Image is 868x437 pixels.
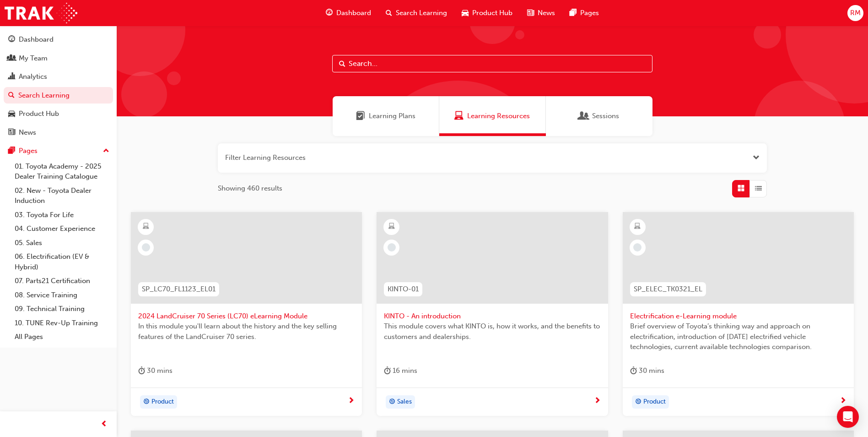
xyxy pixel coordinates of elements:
[4,105,113,122] a: Product Hub
[336,8,371,18] span: Dashboard
[4,50,113,67] a: My Team
[142,284,216,295] span: SP_LC70_FL1123_EL01
[439,96,546,136] a: Learning ResourcesLearning Resources
[11,330,113,344] a: All Pages
[454,111,464,121] span: Learning Resources
[11,208,113,222] a: 03. Toyota For Life
[339,59,345,69] span: Search
[377,212,608,416] a: KINTO-01KINTO - An introductionThis module covers what KINTO is, how it works, and the benefits t...
[753,153,760,163] button: Open the filter
[454,4,520,22] a: car-iconProduct Hub
[378,4,454,22] a: search-iconSearch Learning
[11,184,113,208] a: 02. New - Toyota Dealer Induction
[19,109,59,119] div: Product Hub
[142,243,150,251] span: learningRecordVerb_NONE-icon
[623,212,854,416] a: SP_ELEC_TK0321_ELElectrification e-Learning moduleBrief overview of Toyota’s thinking way and app...
[388,243,396,251] span: learningRecordVerb_NONE-icon
[630,365,664,377] div: 30 mins
[138,365,145,377] span: duration-icon
[143,221,149,233] span: learningResourceType_ELEARNING-icon
[630,365,637,377] span: duration-icon
[538,8,555,18] span: News
[8,55,15,63] span: people-icon
[8,73,15,81] span: chart-icon
[384,311,600,322] span: KINTO - An introduction
[570,7,577,19] span: pages-icon
[333,96,439,136] a: Learning PlansLearning Plans
[840,397,846,405] span: next-icon
[520,4,562,22] a: news-iconNews
[8,36,15,44] span: guage-icon
[847,5,863,21] button: RM
[396,8,447,18] span: Search Learning
[4,142,113,159] button: Pages
[138,365,173,377] div: 30 mins
[579,111,588,121] span: Sessions
[592,111,619,121] span: Sessions
[5,3,77,23] img: Trak
[467,111,530,121] span: Learning Resources
[388,221,395,233] span: learningResourceType_ELEARNING-icon
[384,365,391,377] span: duration-icon
[634,221,641,233] span: learningResourceType_ELEARNING-icon
[4,68,113,85] a: Analytics
[19,146,38,156] div: Pages
[4,31,113,48] a: Dashboard
[332,55,652,72] input: Search...
[19,34,54,45] div: Dashboard
[630,311,846,322] span: Electrification e-Learning module
[580,8,599,18] span: Pages
[546,96,652,136] a: SessionsSessions
[630,321,846,352] span: Brief overview of Toyota’s thinking way and approach on electrification, introduction of [DATE] e...
[138,321,355,342] span: In this module you'll learn about the history and the key selling features of the LandCruiser 70 ...
[389,396,395,408] span: target-icon
[151,397,174,407] span: Product
[8,110,15,118] span: car-icon
[348,397,355,405] span: next-icon
[738,183,744,194] span: Grid
[11,302,113,316] a: 09. Technical Training
[462,7,469,19] span: car-icon
[11,250,113,274] a: 06. Electrification (EV & Hybrid)
[326,7,333,19] span: guage-icon
[101,419,108,430] span: prev-icon
[594,397,601,405] span: next-icon
[472,8,512,18] span: Product Hub
[218,183,282,194] span: Showing 460 results
[138,311,355,322] span: 2024 LandCruiser 70 Series (LC70) eLearning Module
[8,92,15,100] span: search-icon
[388,284,419,295] span: KINTO-01
[8,129,15,137] span: news-icon
[635,396,642,408] span: target-icon
[11,159,113,184] a: 01. Toyota Academy - 2025 Dealer Training Catalogue
[19,127,36,138] div: News
[8,147,15,155] span: pages-icon
[527,7,534,19] span: news-icon
[11,236,113,250] a: 05. Sales
[19,53,48,64] div: My Team
[356,111,365,121] span: Learning Plans
[11,288,113,302] a: 08. Service Training
[837,406,859,428] div: Open Intercom Messenger
[369,111,415,121] span: Learning Plans
[103,145,109,157] span: up-icon
[562,4,606,22] a: pages-iconPages
[19,71,47,82] div: Analytics
[634,284,702,295] span: SP_ELEC_TK0321_EL
[4,29,113,142] button: DashboardMy TeamAnalyticsSearch LearningProduct HubNews
[850,8,861,18] span: RM
[11,222,113,236] a: 04. Customer Experience
[384,365,417,377] div: 16 mins
[386,7,392,19] span: search-icon
[755,183,762,194] span: List
[633,243,642,251] span: learningRecordVerb_NONE-icon
[384,321,600,342] span: This module covers what KINTO is, how it works, and the benefits to customers and dealerships.
[643,397,666,407] span: Product
[11,274,113,288] a: 07. Parts21 Certification
[11,316,113,330] a: 10. TUNE Rev-Up Training
[4,87,113,104] a: Search Learning
[397,397,412,407] span: Sales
